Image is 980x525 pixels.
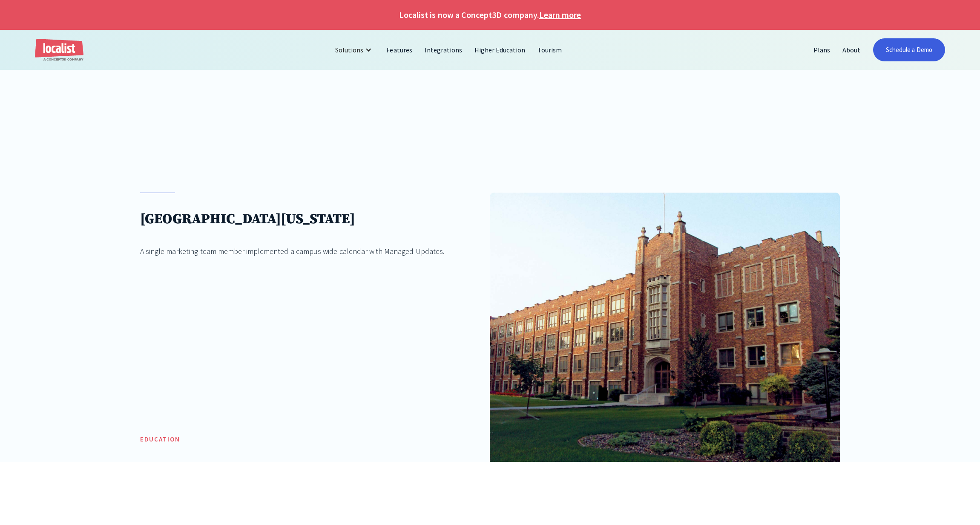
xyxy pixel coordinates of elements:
a: Learn more [539,9,581,21]
a: Tourism [532,40,568,60]
div: Solutions [329,40,380,60]
a: Integrations [419,40,468,60]
a: Schedule a Demo [873,38,945,61]
div: Solutions [335,45,363,55]
h5: Education [140,435,181,444]
div: A single marketing team member implemented a campus wide calendar with Managed Updates. [140,245,445,257]
a: home [35,39,83,61]
a: Plans [808,40,836,60]
a: About [836,40,867,60]
a: Higher Education [468,40,532,60]
a: Features [380,40,418,60]
h1: [GEOGRAPHIC_DATA][US_STATE] [140,211,445,228]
